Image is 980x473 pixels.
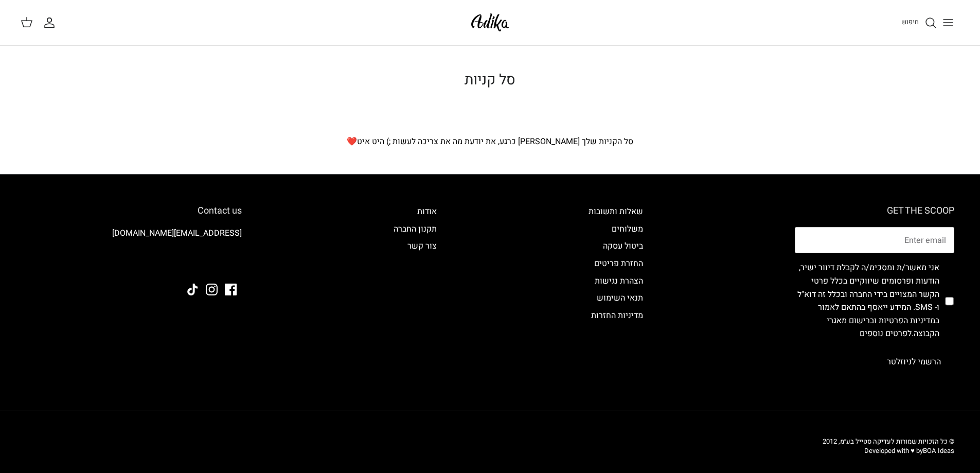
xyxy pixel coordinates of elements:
[594,257,643,270] a: החזרת פריטים
[394,223,437,235] a: תקנון החברה
[589,205,643,218] a: שאלות ותשובות
[43,16,60,29] a: החשבון שלי
[923,446,954,456] a: BOA Ideas
[901,17,919,27] span: חיפוש
[417,205,437,218] a: אודות
[407,240,437,252] a: צור קשר
[901,16,937,29] a: חיפוש
[595,275,643,287] a: הצהרת נגישות
[597,292,643,304] a: תנאי השימוש
[225,284,237,295] a: Facebook
[112,227,242,239] a: [EMAIL_ADDRESS][DOMAIN_NAME]
[383,205,447,375] div: Secondary navigation
[26,205,242,217] h6: Contact us
[612,223,643,235] a: משלוחים
[206,284,218,295] a: Instagram
[823,436,954,446] span: © כל הזכויות שמורות לעדיקה סטייל בע״מ, 2012
[795,205,954,217] h6: GET THE SCOOP
[213,255,242,269] img: Adika IL
[603,240,643,252] a: ביטול עסקה
[937,11,959,34] button: Toggle menu
[823,446,954,456] p: Developed with ♥ by
[591,309,643,322] a: מדיניות החזרות
[578,205,653,375] div: Secondary navigation
[130,72,850,89] h1: סל קניות
[130,135,850,149] p: סל הקניות שלך [PERSON_NAME] כרגע, את יודעת מה את צריכה לעשות ;) היט איט❤️
[468,10,512,34] img: Adika IL
[187,284,199,295] a: Tiktok
[860,327,912,340] a: לפרטים נוספים
[795,261,939,341] label: אני מאשר/ת ומסכימ/ה לקבלת דיוור ישיר, הודעות ופרסומים שיווקיים בכלל פרטי הקשר המצויים בידי החברה ...
[795,227,954,254] input: Email
[874,349,954,375] button: הרשמי לניוזלטר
